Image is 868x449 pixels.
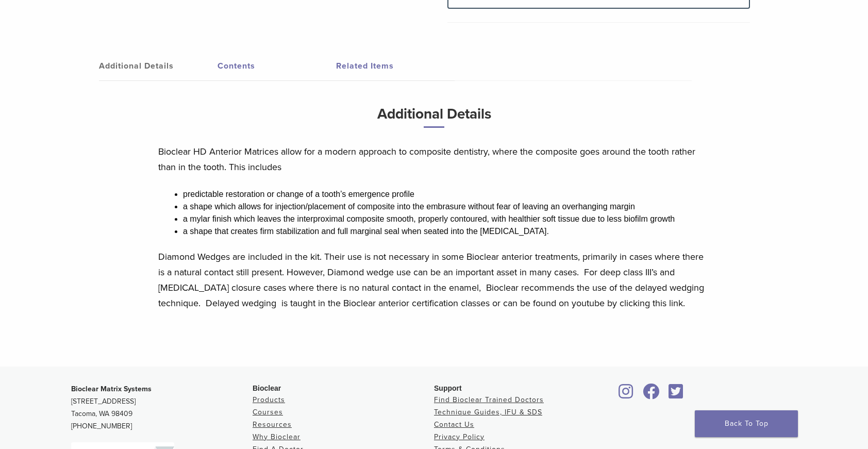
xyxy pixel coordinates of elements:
[253,384,281,392] span: Bioclear
[253,433,301,441] a: Why Bioclear
[434,384,462,392] span: Support
[336,52,455,80] a: Related Items
[183,213,710,225] li: a mylar finish which leaves the interproximal composite smooth, properly contoured, with healthie...
[71,383,253,433] p: [STREET_ADDRESS] Tacoma, WA 98409 [PHONE_NUMBER]
[615,390,637,400] a: Bioclear
[158,144,710,175] p: Bioclear HD Anterior Matrices allow for a modern approach to composite dentistry, where the compo...
[158,102,710,136] h3: Additional Details
[183,188,710,201] li: predictable restoration or change of a tooth’s emergence profile
[99,52,218,80] a: Additional Details
[434,420,474,429] a: Contact Us
[253,395,285,404] a: Products
[434,395,544,404] a: Find Bioclear Trained Doctors
[695,410,798,437] a: Back To Top
[183,201,710,213] li: a shape which allows for injection/placement of composite into the embrasure without fear of leav...
[253,420,292,429] a: Resources
[158,249,710,311] p: Diamond Wedges are included in the kit. Their use is not necessary in some Bioclear anterior trea...
[665,390,687,400] a: Bioclear
[71,385,152,393] strong: Bioclear Matrix Systems
[434,433,485,441] a: Privacy Policy
[434,408,542,417] a: Technique Guides, IFU & SDS
[183,225,710,238] li: a shape that creates firm stabilization and full marginal seal when seated into the [MEDICAL_DATA].
[639,390,663,400] a: Bioclear
[218,52,336,80] a: Contents
[253,408,283,417] a: Courses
